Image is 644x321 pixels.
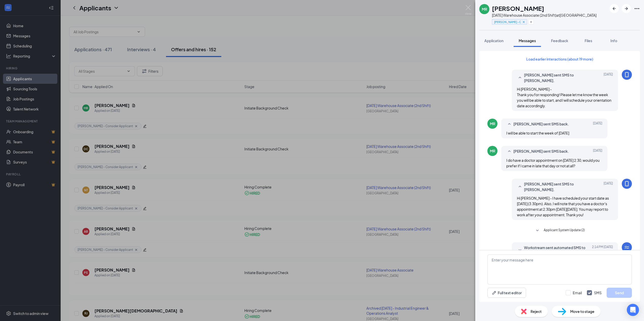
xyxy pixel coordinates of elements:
[506,121,512,127] svg: SmallChevronUp
[492,13,597,18] div: [DATE] Warehouse Associate (2nd Shift) at [GEOGRAPHIC_DATA]
[610,4,619,13] button: ArrowLeftNew
[506,158,600,168] span: I do have a doctor appointment on [DATE] 2:30, would you prefer if I came in late that day or not...
[490,121,495,126] div: MR
[611,6,617,12] svg: ArrowLeftNew
[492,290,497,295] svg: Pen
[624,244,630,250] svg: WorkstreamLogo
[624,72,630,78] svg: MobileSms
[517,196,609,217] span: Hi [PERSON_NAME] - I have scheduled your start date as [DATE] (3:30pm). Also, I will note that yo...
[517,75,523,81] svg: SmallChevronUp
[531,309,542,314] span: Reject
[522,20,526,24] svg: Cross
[607,288,632,298] button: Send
[592,245,613,256] span: [DATE] 2:14 PM
[513,121,569,127] span: [PERSON_NAME] sent SMS back.
[544,228,585,234] span: Applicant System Update (2)
[519,38,536,43] span: Messages
[517,87,611,108] span: Hi [PERSON_NAME] - Thank you for responding! Please let me know the week you will be able to star...
[484,38,504,43] span: Application
[487,288,526,298] button: Full text editorPen
[482,7,487,12] div: MR
[604,181,613,192] span: [DATE]
[570,309,594,314] span: Move to stage
[593,148,602,154] span: [DATE]
[517,247,523,253] svg: SmallChevronDown
[551,38,568,43] span: Feedback
[506,148,512,154] svg: SmallChevronUp
[634,6,640,12] svg: Ellipses
[490,148,495,153] div: MR
[623,6,629,12] svg: ArrowRight
[513,148,569,154] span: [PERSON_NAME] sent SMS back.
[522,55,598,63] button: Load earlier interactions (about 19 more)
[517,184,523,190] svg: SmallChevronUp
[604,72,613,83] span: [DATE]
[610,38,617,43] span: Info
[624,181,630,187] svg: MobileSms
[494,20,521,24] span: [PERSON_NAME] - Consider Applicant
[506,131,569,135] span: I will be able to start the week of [DATE]
[627,304,639,316] div: Open Intercom Messenger
[585,38,592,43] span: Files
[524,72,590,83] span: [PERSON_NAME] sent SMS to [PERSON_NAME].
[534,228,585,234] button: SmallChevronDownApplicant System Update (2)
[593,121,602,127] span: [DATE]
[524,181,590,192] span: [PERSON_NAME] sent SMS to [PERSON_NAME].
[528,19,534,24] button: Plus
[530,20,533,23] svg: Plus
[622,4,631,13] button: ArrowRight
[534,228,540,234] svg: SmallChevronDown
[524,245,590,256] span: Workstream sent automated SMS to [PERSON_NAME].
[492,4,544,13] h1: [PERSON_NAME]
